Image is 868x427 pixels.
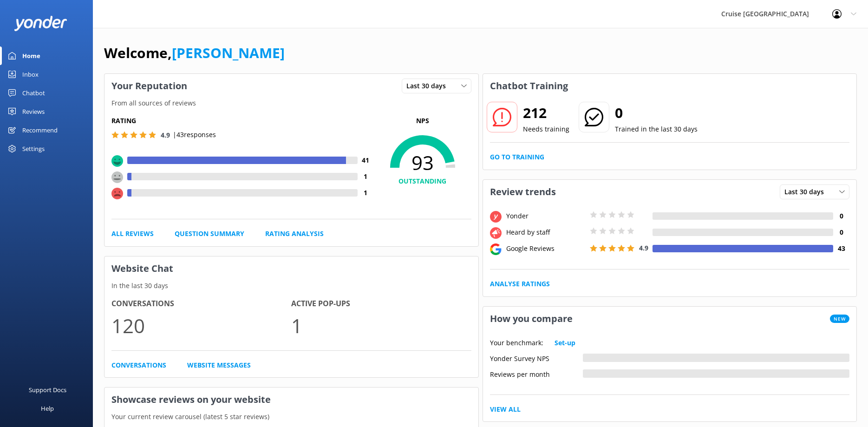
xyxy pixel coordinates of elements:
span: Last 30 days [784,187,829,197]
h4: Conversations [111,298,291,310]
h4: 1 [358,171,374,182]
h5: Rating [111,116,374,126]
span: 4.9 [161,131,170,139]
h4: 43 [833,243,849,254]
span: Last 30 days [406,81,451,91]
div: Yonder Survey NPS [490,354,583,362]
p: From all sources of reviews [104,98,478,108]
div: Home [22,46,40,65]
span: 4.9 [639,243,648,252]
a: [PERSON_NAME] [172,43,285,62]
a: Question Summary [175,229,244,239]
p: Your current review carousel (latest 5 star reviews) [104,412,478,422]
div: Google Reviews [504,243,587,254]
a: Go to Training [490,152,544,162]
h4: 1 [358,188,374,198]
p: | 43 responses [173,130,216,140]
h4: OUTSTANDING [374,176,471,186]
h2: 212 [523,102,569,124]
p: In the last 30 days [104,281,478,291]
a: All Reviews [111,229,154,239]
div: Settings [22,139,45,158]
a: Website Messages [187,360,251,370]
h3: Showcase reviews on your website [104,388,478,412]
p: Trained in the last 30 days [615,124,698,134]
div: Reviews [22,102,45,121]
p: Needs training [523,124,569,134]
div: Help [41,399,54,418]
p: 1 [291,310,471,341]
h1: Welcome, [104,42,285,64]
p: NPS [374,116,471,126]
div: Yonder [504,211,587,221]
div: Chatbot [22,84,45,102]
h4: 41 [358,155,374,165]
h4: Active Pop-ups [291,298,471,310]
span: 93 [374,151,471,174]
p: Your benchmark: [490,338,543,348]
a: Rating Analysis [265,229,324,239]
h3: Website Chat [104,256,478,281]
h2: 0 [615,102,698,124]
h3: Review trends [483,180,563,204]
h3: Your Reputation [104,74,194,98]
div: Heard by staff [504,227,587,237]
img: yonder-white-logo.png [14,16,67,31]
span: New [830,315,849,323]
h3: Chatbot Training [483,74,575,98]
div: Recommend [22,121,58,139]
a: View All [490,404,521,414]
p: 120 [111,310,291,341]
div: Inbox [22,65,39,84]
h4: 0 [833,227,849,237]
div: Reviews per month [490,369,583,378]
a: Analyse Ratings [490,279,550,289]
h3: How you compare [483,307,580,331]
a: Conversations [111,360,166,370]
a: Set-up [555,338,575,348]
h4: 0 [833,211,849,221]
div: Support Docs [29,381,66,399]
